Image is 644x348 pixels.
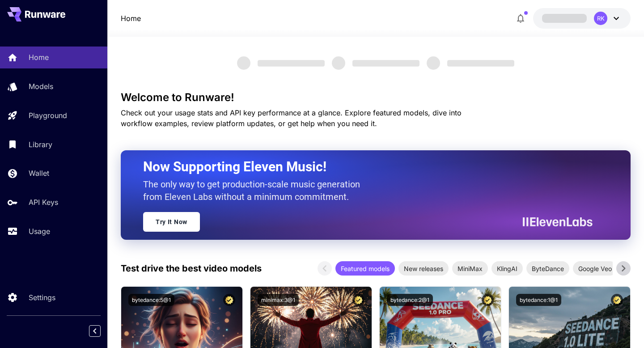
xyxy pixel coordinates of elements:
[121,108,462,128] span: Check out your usage stats and API key performance at a glance. Explore featured models, dive int...
[121,13,141,24] nav: breadcrumb
[533,8,631,29] button: RK
[352,294,364,306] button: Certified Model – Vetted for best performance and includes a commercial license.
[29,292,55,303] p: Settings
[573,264,617,273] span: Google Veo
[29,226,50,237] p: Usage
[128,294,174,306] button: bytedance:5@1
[29,168,49,178] p: Wallet
[29,139,52,150] p: Library
[143,158,586,175] h2: Now Supporting Eleven Music!
[491,264,523,273] span: KlingAI
[29,110,67,121] p: Playground
[398,264,449,273] span: New releases
[143,178,367,203] p: The only way to get production-scale music generation from Eleven Labs without a minimum commitment.
[223,294,235,306] button: Certified Model – Vetted for best performance and includes a commercial license.
[258,294,299,306] button: minimax:3@1
[491,261,523,276] div: KlingAI
[516,294,561,306] button: bytedance:1@1
[121,13,141,24] a: Home
[526,264,569,273] span: ByteDance
[452,264,488,273] span: MiniMax
[335,264,395,273] span: Featured models
[611,294,623,306] button: Certified Model – Vetted for best performance and includes a commercial license.
[526,261,569,276] div: ByteDance
[482,294,494,306] button: Certified Model – Vetted for best performance and includes a commercial license.
[96,323,107,339] div: Collapse sidebar
[398,261,449,276] div: New releases
[121,91,631,104] h3: Welcome to Runware!
[452,261,488,276] div: MiniMax
[29,81,53,92] p: Models
[387,294,433,306] button: bytedance:2@1
[143,212,200,232] a: Try It Now
[29,197,58,208] p: API Keys
[594,12,607,25] div: RK
[121,262,262,275] p: Test drive the best video models
[89,325,101,337] button: Collapse sidebar
[335,261,395,276] div: Featured models
[29,52,49,63] p: Home
[573,261,617,276] div: Google Veo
